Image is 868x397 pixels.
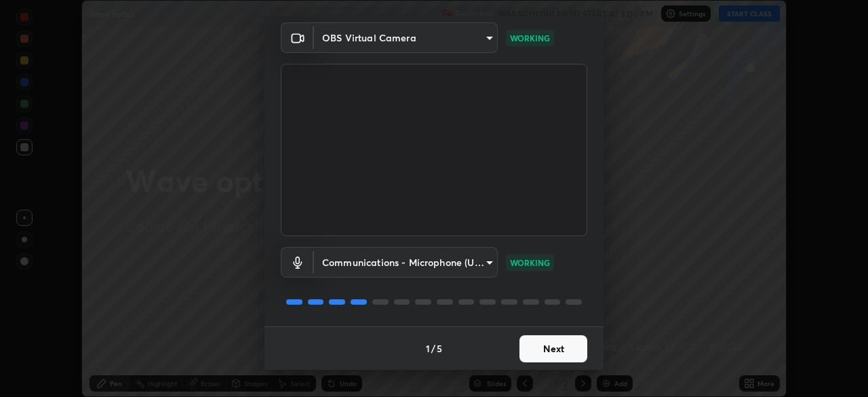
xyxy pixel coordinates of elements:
h4: 5 [437,341,442,356]
p: WORKING [510,257,550,269]
p: WORKING [510,32,550,44]
h4: 1 [426,341,430,356]
div: OBS Virtual Camera [314,247,498,278]
h4: / [431,341,435,356]
div: OBS Virtual Camera [314,22,498,53]
button: Next [519,335,587,362]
